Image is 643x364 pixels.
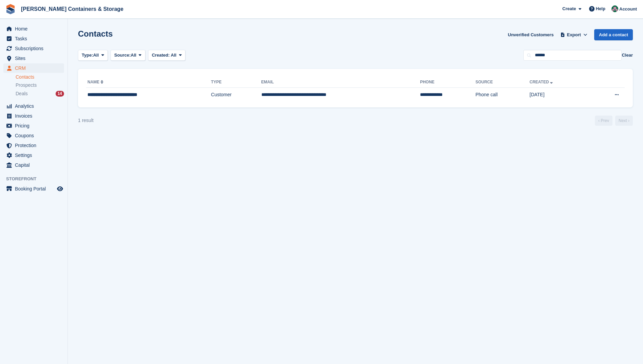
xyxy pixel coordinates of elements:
span: Help [596,5,605,12]
span: Type: [82,52,93,59]
a: Deals 14 [16,90,64,97]
span: All [93,52,99,59]
td: Customer [211,88,261,102]
a: Previous [595,116,612,126]
span: Booking Portal [15,184,56,194]
a: menu [3,34,64,43]
span: Home [15,24,56,34]
button: Created: All [148,50,185,61]
span: Create [562,5,576,12]
a: menu [3,101,64,111]
h1: Contacts [78,29,113,38]
span: Protection [15,141,56,150]
span: Created: [152,53,170,58]
a: menu [3,54,64,63]
a: menu [3,111,64,121]
a: Prospects [16,82,64,89]
div: 1 result [78,117,94,124]
span: Coupons [15,131,56,140]
a: menu [3,160,64,170]
span: Deals [16,90,28,97]
span: CRM [15,63,56,73]
a: menu [3,141,64,150]
a: Add a contact [594,29,633,40]
a: menu [3,184,64,194]
a: Contacts [16,74,64,80]
th: Source [476,77,530,88]
span: Storefront [6,176,67,182]
img: Julia Marcham [611,5,618,12]
a: Created [529,80,554,84]
span: Analytics [15,101,56,111]
span: Export [567,32,581,38]
button: Source: All [110,50,145,61]
a: Name [87,80,105,84]
span: Settings [15,150,56,160]
a: menu [3,150,64,160]
button: Clear [622,52,633,59]
span: Pricing [15,121,56,130]
td: [DATE] [529,88,590,102]
button: Export [559,29,589,40]
a: menu [3,63,64,73]
span: Account [619,6,637,13]
td: Phone call [476,88,530,102]
a: Next [615,116,633,126]
a: menu [3,24,64,34]
a: menu [3,131,64,140]
span: Source: [114,52,130,59]
a: Preview store [56,185,64,193]
span: Subscriptions [15,44,56,53]
th: Phone [420,77,476,88]
a: menu [3,121,64,130]
span: Capital [15,160,56,170]
th: Email [261,77,420,88]
a: Unverified Customers [505,29,556,40]
span: All [171,53,177,58]
span: Prospects [16,82,37,88]
div: 14 [56,91,64,97]
span: Sites [15,54,56,63]
img: stora-icon-8386f47178a22dfd0bd8f6a31ec36ba5ce8667c1dd55bd0f319d3a0aa187defe.svg [5,4,16,14]
span: Invoices [15,111,56,121]
th: Type [211,77,261,88]
a: [PERSON_NAME] Containers & Storage [18,3,126,15]
nav: Page [594,116,634,126]
button: Type: All [78,50,108,61]
span: Tasks [15,34,56,43]
span: All [131,52,137,59]
a: menu [3,44,64,53]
